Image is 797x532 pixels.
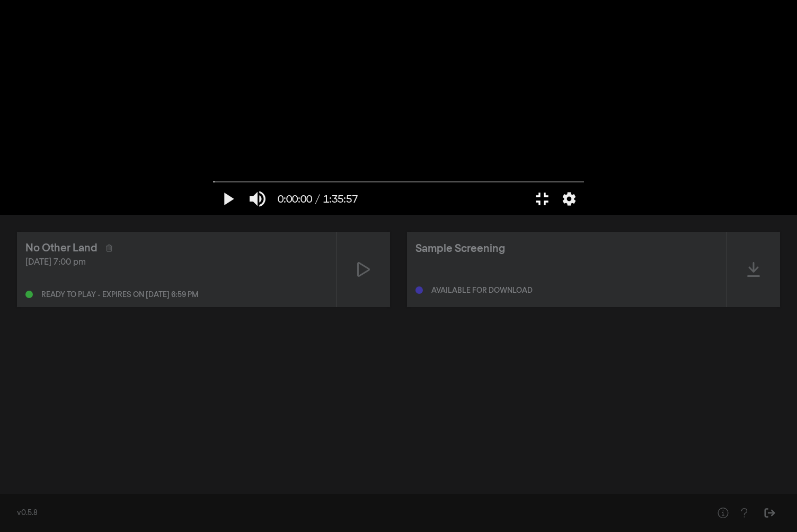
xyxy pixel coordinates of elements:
button: Exit full screen [527,183,557,215]
button: Help [733,502,755,524]
button: Help [712,502,733,524]
button: Mute [243,183,272,215]
button: 0:00:00 / 1:35:57 [272,183,363,215]
div: Ready to play - expires on [DATE] 6:59 pm [41,291,198,299]
div: Available for download [431,287,533,294]
button: Sign Out [759,502,780,524]
div: v0.5.8 [17,508,691,519]
button: Play [213,183,243,215]
div: No Other Land [25,240,98,256]
div: [DATE] 7:00 pm [25,256,328,269]
div: Sample Screening [415,241,505,257]
button: More settings [557,183,581,215]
